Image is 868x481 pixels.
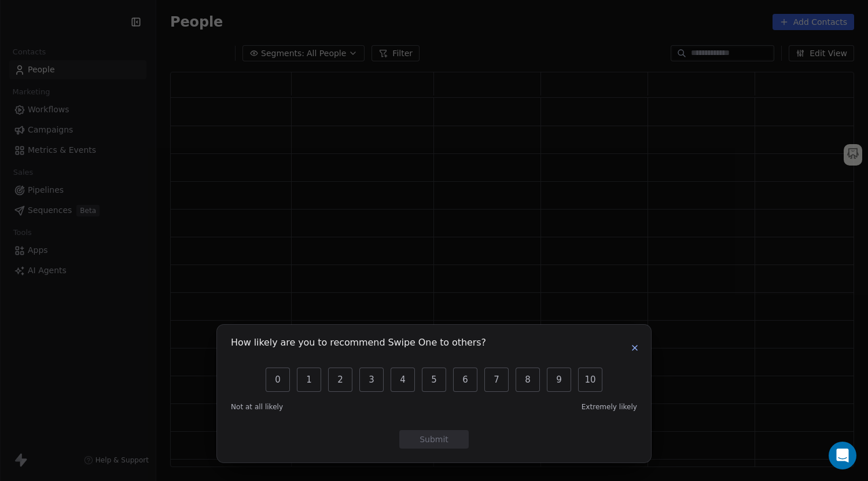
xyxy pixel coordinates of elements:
[266,368,290,392] button: 0
[231,402,283,412] span: Not at all likely
[297,368,321,392] button: 1
[359,368,384,392] button: 3
[547,368,571,392] button: 9
[391,368,415,392] button: 4
[231,339,486,350] h1: How likely are you to recommend Swipe One to others?
[453,368,477,392] button: 6
[328,368,352,392] button: 2
[582,402,637,412] span: Extremely likely
[578,368,602,392] button: 10
[484,368,509,392] button: 7
[422,368,446,392] button: 5
[516,368,540,392] button: 8
[399,430,469,449] button: Submit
